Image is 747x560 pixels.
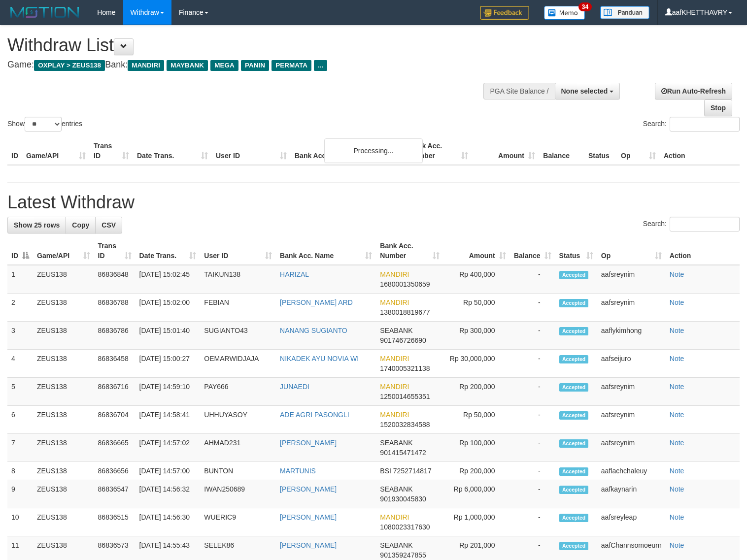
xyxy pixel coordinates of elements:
th: Status: activate to sort column ascending [555,237,597,265]
td: Rp 6,000,000 [443,480,510,508]
a: Show 25 rows [7,217,66,233]
td: aafsreynim [597,434,666,462]
td: SUGIANTO43 [200,322,276,350]
h1: Withdraw List [7,35,488,55]
th: Action [660,137,740,165]
a: Note [670,541,684,549]
span: MEGA [210,60,238,71]
th: Balance [539,137,584,165]
td: [DATE] 14:57:00 [136,462,201,480]
h4: Game: Bank: [7,60,488,70]
td: 10 [7,508,33,536]
span: MANDIRI [380,298,409,306]
td: 86836656 [94,462,136,480]
td: [DATE] 14:59:10 [136,378,201,406]
span: Copy 901359247855 to clipboard [380,551,426,559]
td: Rp 30,000,000 [443,350,510,378]
span: MANDIRI [128,60,164,71]
img: panduan.png [600,6,649,19]
th: Bank Acc. Number: activate to sort column ascending [376,237,443,265]
a: Note [670,327,684,334]
td: - [510,322,555,350]
th: Balance: activate to sort column ascending [510,237,555,265]
th: Trans ID: activate to sort column ascending [94,237,136,265]
span: Copy 1740005321138 to clipboard [380,364,430,372]
td: [DATE] 14:56:32 [136,480,201,508]
span: MANDIRI [380,513,409,521]
td: - [510,294,555,322]
span: MAYBANK [167,60,208,71]
td: 86836848 [94,265,136,294]
span: MANDIRI [380,270,409,278]
div: Processing... [324,138,423,163]
td: aafsreyleap [597,508,666,536]
td: Rp 50,000 [443,294,510,322]
span: PANIN [241,60,269,71]
img: MOTION_logo.png [7,5,82,20]
th: Op [617,137,660,165]
span: Accepted [559,542,589,550]
td: TAIKUN138 [200,265,276,294]
td: 86836716 [94,378,136,406]
div: PGA Site Balance / [483,83,554,99]
th: Bank Acc. Name: activate to sort column ascending [276,237,376,265]
td: Rp 400,000 [443,265,510,294]
span: CSV [102,221,116,229]
span: MANDIRI [380,411,409,419]
td: ZEUS138 [33,378,94,406]
td: 86836788 [94,294,136,322]
td: 86836704 [94,406,136,434]
td: aaflykimhong [597,322,666,350]
td: ZEUS138 [33,508,94,536]
a: Note [670,439,684,447]
th: ID: activate to sort column descending [7,237,33,265]
th: Bank Acc. Number [405,137,472,165]
span: Accepted [559,514,589,522]
td: UHHUYASOY [200,406,276,434]
a: HARIZAL [280,270,309,278]
span: BSI [380,467,391,475]
td: - [510,406,555,434]
span: Copy [72,221,89,229]
a: Note [670,467,684,475]
a: Note [670,513,684,521]
td: AHMAD231 [200,434,276,462]
td: 86836458 [94,350,136,378]
span: MANDIRI [380,383,409,391]
td: 5 [7,378,33,406]
a: JUNAEDI [280,383,309,391]
td: - [510,462,555,480]
td: ZEUS138 [33,406,94,434]
td: 6 [7,406,33,434]
a: [PERSON_NAME] [280,485,337,493]
span: PERMATA [272,60,311,71]
td: Rp 200,000 [443,462,510,480]
th: Date Trans.: activate to sort column ascending [136,237,201,265]
a: NANANG SUGIANTO [280,327,347,334]
td: PAY666 [200,378,276,406]
td: [DATE] 14:58:41 [136,406,201,434]
span: OXPLAY > ZEUS138 [34,60,105,71]
th: Date Trans. [133,137,212,165]
span: Copy 901415471472 to clipboard [380,449,426,457]
th: ID [7,137,22,165]
a: CSV [95,217,122,233]
td: ZEUS138 [33,294,94,322]
td: 9 [7,480,33,508]
td: - [510,378,555,406]
td: [DATE] 15:02:00 [136,294,201,322]
a: [PERSON_NAME] [280,513,337,521]
input: Search: [670,217,740,231]
a: Copy [66,217,96,233]
span: Accepted [559,467,589,476]
td: [DATE] 14:57:02 [136,434,201,462]
td: [DATE] 15:01:40 [136,322,201,350]
span: Copy 1250014655351 to clipboard [380,393,430,400]
td: [DATE] 14:56:30 [136,508,201,536]
td: 86836786 [94,322,136,350]
th: Op: activate to sort column ascending [597,237,666,265]
span: ... [314,60,327,71]
td: OEMARWIDJAJA [200,350,276,378]
a: Note [670,355,684,362]
td: - [510,350,555,378]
